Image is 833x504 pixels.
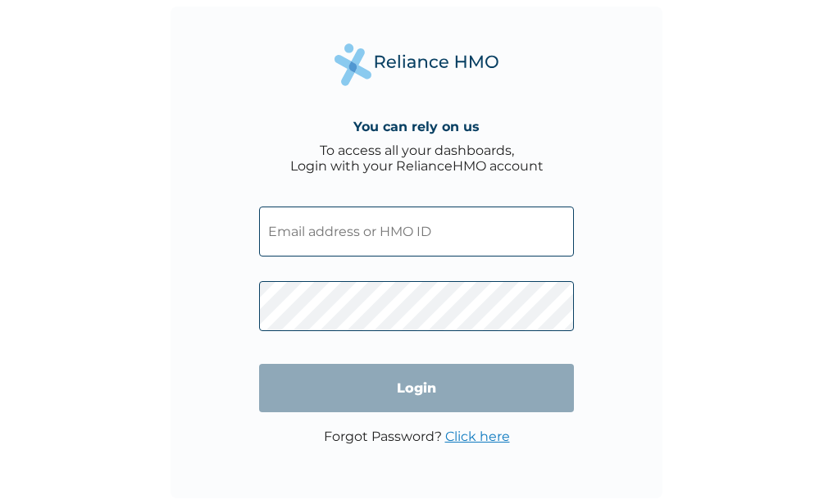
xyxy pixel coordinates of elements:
input: Login [259,364,574,412]
p: Forgot Password? [324,429,510,444]
a: Click here [445,429,510,444]
img: Reliance Health's Logo [335,43,498,85]
h4: You can rely on us [353,119,480,134]
div: To access all your dashboards, Login with your RelianceHMO account [290,143,544,174]
input: Email address or HMO ID [259,207,574,257]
